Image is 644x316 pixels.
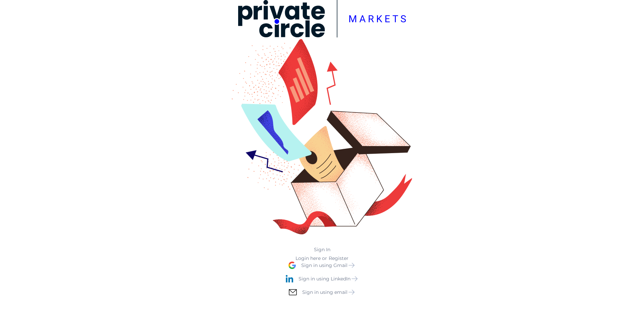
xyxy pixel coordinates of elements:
[288,262,296,269] img: google.png
[351,275,359,283] img: arrow-left.png
[296,255,327,261] span: Login here or
[301,262,347,268] div: Sign in using Gmail
[329,255,348,261] span: Register
[232,39,412,235] img: sign-in.png
[347,261,356,269] img: arrow-left.png
[286,275,293,282] img: linked-in.png
[289,289,297,296] img: basic-mail.png
[299,276,351,282] div: Sign in using LinkedIn
[314,246,330,253] div: Sign In
[302,289,347,295] div: Sign in using email
[347,288,356,296] img: arrow-left.png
